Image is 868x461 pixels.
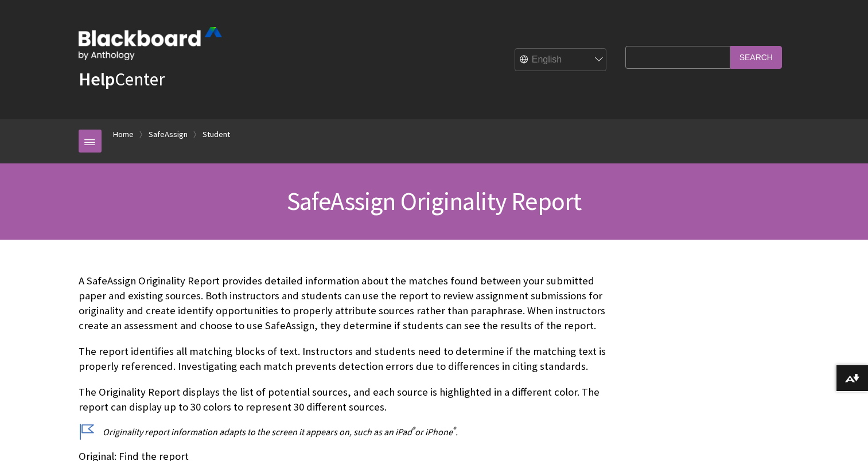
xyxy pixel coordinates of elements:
sup: ® [453,425,456,433]
a: SafeAssign [149,127,188,142]
select: Site Language Selector [515,49,607,72]
sup: ® [412,425,415,433]
p: The report identifies all matching blocks of text. Instructors and students need to determine if ... [79,344,620,374]
a: HelpCenter [79,68,165,91]
p: A SafeAssign Originality Report provides detailed information about the matches found between you... [79,274,620,334]
a: Home [113,127,134,142]
strong: Help [79,68,115,91]
a: Student [203,127,230,142]
img: Blackboard by Anthology [79,27,222,60]
p: The Originality Report displays the list of potential sources, and each source is highlighted in ... [79,385,620,415]
p: Originality report information adapts to the screen it appears on, such as an iPad or iPhone . [79,425,620,438]
span: SafeAssign Originality Report [287,185,582,217]
input: Search [730,46,782,68]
